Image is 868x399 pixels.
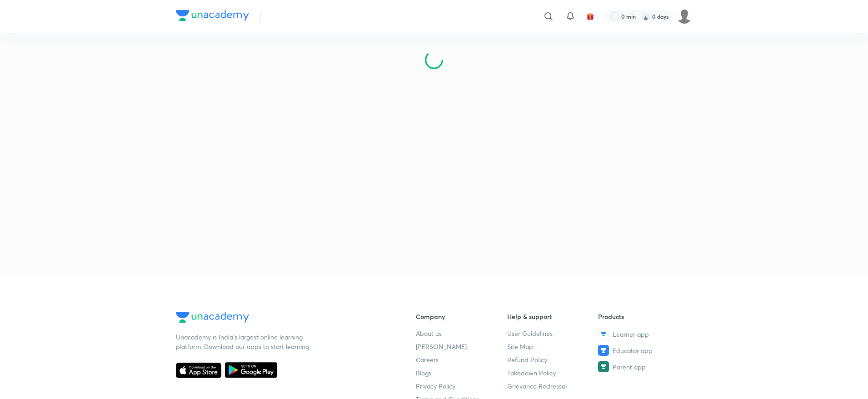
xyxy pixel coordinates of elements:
[598,345,689,356] a: Educator app
[598,312,689,321] h6: Products
[176,10,249,21] img: Company Logo
[598,329,609,339] img: Learner app
[613,329,649,339] span: Learner app
[507,368,599,378] a: Takedown Policy
[613,346,653,355] span: Educator app
[507,312,599,321] h6: Help & support
[598,361,609,372] img: Parent app
[176,312,249,323] img: Company Logo
[677,9,692,24] img: Sunita Sharma
[416,312,507,321] h6: Company
[416,329,507,338] a: About us
[416,368,507,378] a: Blogs
[598,329,689,339] a: Learner app
[176,10,249,23] a: Company Logo
[586,12,594,20] img: avatar
[598,345,609,356] img: Educator app
[583,9,598,24] button: avatar
[416,342,507,351] a: [PERSON_NAME]
[613,362,646,372] span: Parent app
[416,355,439,364] span: Careers
[507,329,599,338] a: User Guidelines
[598,361,689,372] a: Parent app
[176,312,387,325] a: Company Logo
[416,381,507,391] a: Privacy Policy
[641,12,650,21] img: streak
[416,355,507,364] a: Careers
[176,332,312,351] p: Unacademy is India’s largest online learning platform. Download our apps to start learning
[507,342,599,351] a: Site Map
[507,355,599,364] a: Refund Policy
[507,381,599,391] a: Grievance Redressal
